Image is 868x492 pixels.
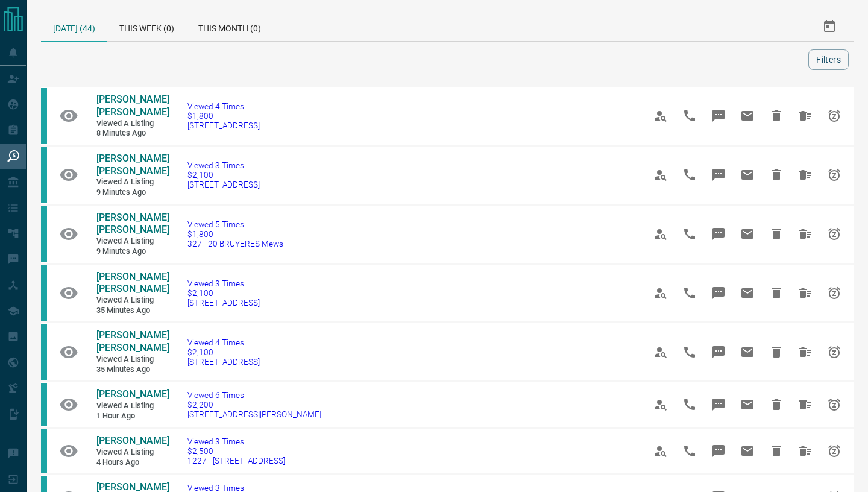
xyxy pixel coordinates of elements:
[41,324,47,380] div: condos.ca
[820,390,849,419] span: Snooze
[187,180,260,189] span: [STREET_ADDRESS]
[733,338,762,367] span: Email
[762,437,791,465] span: Hide
[107,12,186,41] div: This Week (0)
[96,128,169,139] span: 8 minutes ago
[675,390,704,419] span: Call
[96,355,169,365] span: Viewed a Listing
[96,177,169,188] span: Viewed a Listing
[791,437,820,465] span: Hide All from Aamir P
[646,437,675,465] span: View Profile
[733,101,762,130] span: Email
[187,437,285,446] span: Viewed 3 Times
[187,229,283,239] span: $1,800
[41,88,47,144] div: condos.ca
[187,338,260,367] a: Viewed 4 Times$2,100[STREET_ADDRESS]
[808,49,849,70] button: Filters
[762,219,791,248] span: Hide
[96,93,169,118] span: [PERSON_NAME] [PERSON_NAME]
[187,160,260,170] span: Viewed 3 Times
[704,160,733,189] span: Message
[791,390,820,419] span: Hide All from Chunghyeon Lee
[187,170,260,180] span: $2,100
[187,409,321,419] span: [STREET_ADDRESS][PERSON_NAME]
[187,101,260,111] span: Viewed 4 Times
[96,295,169,306] span: Viewed a Listing
[96,329,169,353] span: [PERSON_NAME] [PERSON_NAME]
[791,219,820,248] span: Hide All from Ouyang Ouyang
[646,338,675,367] span: View Profile
[41,147,47,203] div: condos.ca
[646,219,675,248] span: View Profile
[187,279,260,307] a: Viewed 3 Times$2,100[STREET_ADDRESS]
[704,338,733,367] span: Message
[762,390,791,419] span: Hide
[646,390,675,419] span: View Profile
[820,101,849,130] span: Snooze
[187,121,260,130] span: [STREET_ADDRESS]
[96,435,169,447] a: [PERSON_NAME]
[675,101,704,130] span: Call
[733,279,762,307] span: Email
[733,390,762,419] span: Email
[762,101,791,130] span: Hide
[187,446,285,456] span: $2,500
[704,219,733,248] span: Message
[96,306,169,316] span: 35 minutes ago
[646,101,675,130] span: View Profile
[187,347,260,357] span: $2,100
[186,12,273,41] div: This Month (0)
[675,279,704,307] span: Call
[820,338,849,367] span: Snooze
[187,279,260,288] span: Viewed 3 Times
[96,212,169,236] span: [PERSON_NAME] [PERSON_NAME]
[96,329,169,355] a: [PERSON_NAME] [PERSON_NAME]
[187,390,321,419] a: Viewed 6 Times$2,200[STREET_ADDRESS][PERSON_NAME]
[187,357,260,367] span: [STREET_ADDRESS]
[96,401,169,411] span: Viewed a Listing
[815,12,844,41] button: Select Date Range
[96,212,169,237] a: [PERSON_NAME] [PERSON_NAME]
[187,239,283,248] span: 327 - 20 BRUYERES Mews
[96,388,169,401] a: [PERSON_NAME]
[41,265,47,321] div: condos.ca
[187,338,260,347] span: Viewed 4 Times
[820,437,849,465] span: Snooze
[704,101,733,130] span: Message
[704,390,733,419] span: Message
[96,388,169,400] span: [PERSON_NAME]
[675,437,704,465] span: Call
[96,153,169,177] span: [PERSON_NAME] [PERSON_NAME]
[820,219,849,248] span: Snooze
[41,206,47,262] div: condos.ca
[762,338,791,367] span: Hide
[187,160,260,189] a: Viewed 3 Times$2,100[STREET_ADDRESS]
[675,219,704,248] span: Call
[41,12,107,42] div: [DATE] (44)
[96,93,169,119] a: [PERSON_NAME] [PERSON_NAME]
[96,119,169,129] span: Viewed a Listing
[96,458,169,468] span: 4 hours ago
[733,160,762,189] span: Email
[675,160,704,189] span: Call
[96,188,169,198] span: 9 minutes ago
[187,400,321,409] span: $2,200
[187,219,283,248] a: Viewed 5 Times$1,800327 - 20 BRUYERES Mews
[675,338,704,367] span: Call
[96,447,169,458] span: Viewed a Listing
[704,437,733,465] span: Message
[187,219,283,229] span: Viewed 5 Times
[791,160,820,189] span: Hide All from Ouyang Ouyang
[791,101,820,130] span: Hide All from Ouyang Ouyang
[704,279,733,307] span: Message
[791,338,820,367] span: Hide All from Ouyang Ouyang
[41,429,47,473] div: condos.ca
[96,435,169,446] span: [PERSON_NAME]
[96,153,169,178] a: [PERSON_NAME] [PERSON_NAME]
[820,279,849,307] span: Snooze
[733,219,762,248] span: Email
[187,456,285,465] span: 1227 - [STREET_ADDRESS]
[762,279,791,307] span: Hide
[187,111,260,121] span: $1,800
[96,271,169,296] a: [PERSON_NAME] [PERSON_NAME]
